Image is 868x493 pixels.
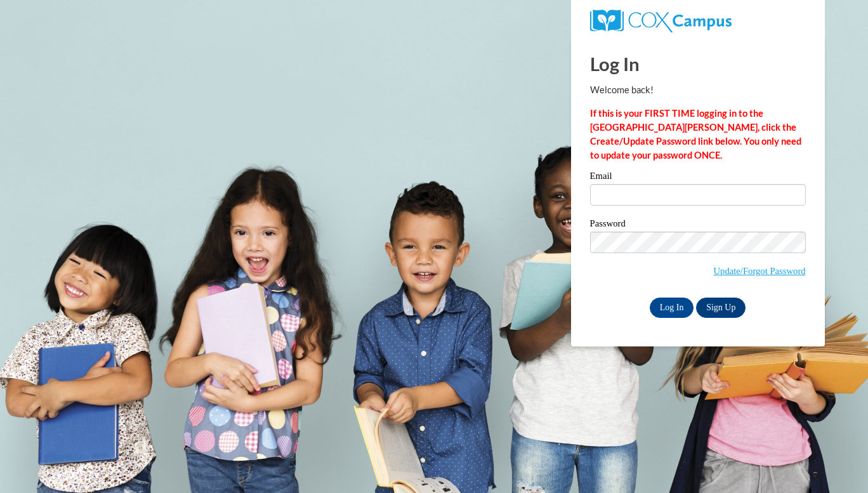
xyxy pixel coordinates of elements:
[590,219,806,232] label: Password
[650,298,694,318] input: Log In
[590,83,806,97] p: Welcome back!
[696,298,746,318] a: Sign Up
[590,108,801,161] strong: If this is your FIRST TIME logging in to the [GEOGRAPHIC_DATA][PERSON_NAME], click the Create/Upd...
[590,15,732,25] a: COX Campus
[590,171,806,184] label: Email
[590,51,806,77] h1: Log In
[714,266,806,276] a: Update/Forgot Password
[590,10,732,32] img: COX Campus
